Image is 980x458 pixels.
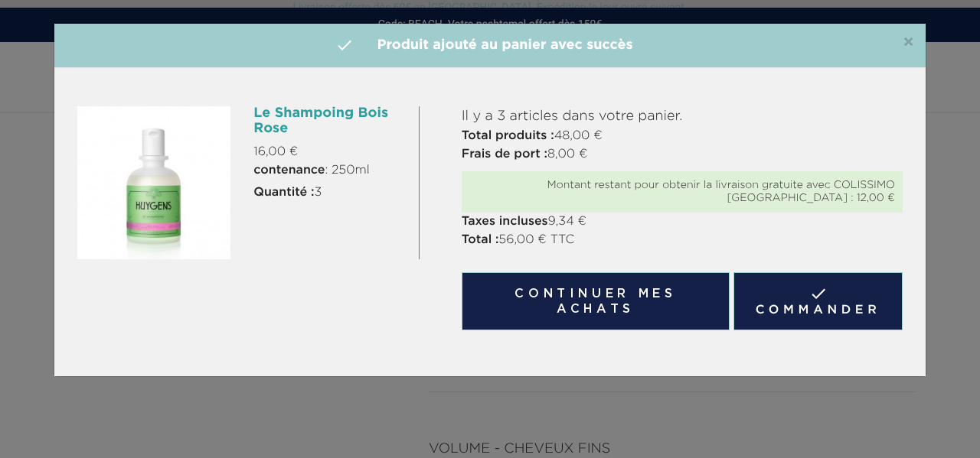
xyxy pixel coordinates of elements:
[462,213,903,231] p: 9,34 €
[462,234,499,246] strong: Total :
[253,143,407,161] p: 16,00 €
[903,34,914,52] span: ×
[253,184,407,202] p: 3
[469,179,895,205] div: Montant restant pour obtenir la livraison gratuite avec COLISSIMO [GEOGRAPHIC_DATA] : 12,00 €
[462,130,554,142] strong: Total produits :
[253,164,325,177] strong: contenance
[253,187,314,199] strong: Quantité :
[733,272,903,330] a: Commander
[462,272,730,330] button: Continuer mes achats
[462,231,903,249] p: 56,00 € TTC
[462,145,903,164] p: 8,00 €
[462,127,903,145] p: 48,00 €
[462,216,548,228] strong: Taxes incluses
[903,34,914,52] button: Close
[77,106,230,259] img: Le Shampoing Bois Rose 250ml
[462,148,547,161] strong: Frais de port :
[335,36,354,54] i: 
[462,106,903,127] p: Il y a 3 articles dans votre panier.
[253,161,369,180] span: : 250ml
[253,106,407,137] h6: Le Shampoing Bois Rose
[66,35,914,56] h4: Produit ajouté au panier avec succès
